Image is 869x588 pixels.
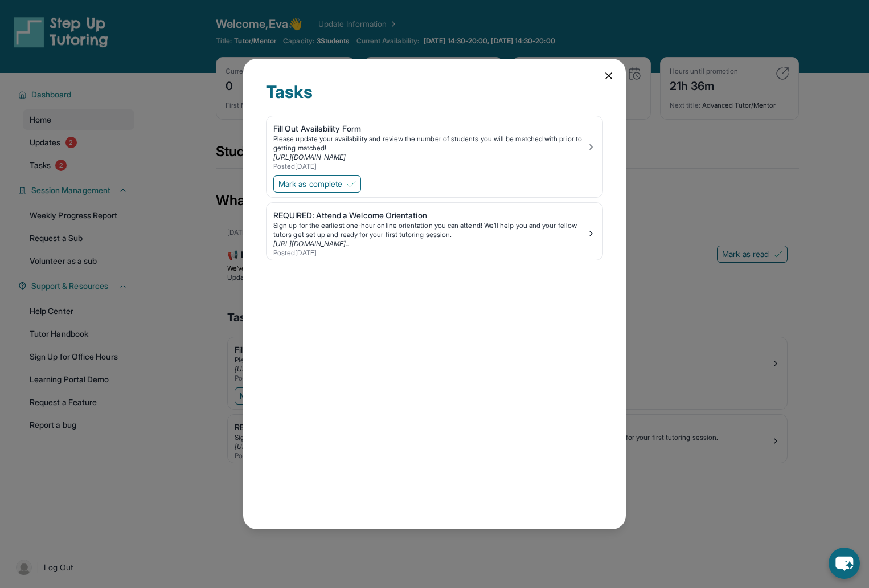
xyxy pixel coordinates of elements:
[347,179,356,189] img: Mark as complete
[273,210,587,221] div: REQUIRED: Attend a Welcome Orientation
[273,239,349,248] a: [URL][DOMAIN_NAME]..
[273,248,587,258] div: Posted [DATE]
[829,548,860,579] button: chat-button
[267,203,602,260] a: REQUIRED: Attend a Welcome OrientationSign up for the earliest one-hour online orientation you ca...
[267,116,602,173] a: Fill Out Availability FormPlease update your availability and review the number of students you w...
[273,175,361,193] button: Mark as complete
[273,153,346,161] a: [URL][DOMAIN_NAME]
[273,123,587,134] div: Fill Out Availability Form
[273,162,587,171] div: Posted [DATE]
[273,134,587,153] div: Please update your availability and review the number of students you will be matched with prior ...
[266,81,603,116] div: Tasks
[278,178,342,190] span: Mark as complete
[273,221,587,239] div: Sign up for the earliest one-hour online orientation you can attend! We’ll help you and your fell...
